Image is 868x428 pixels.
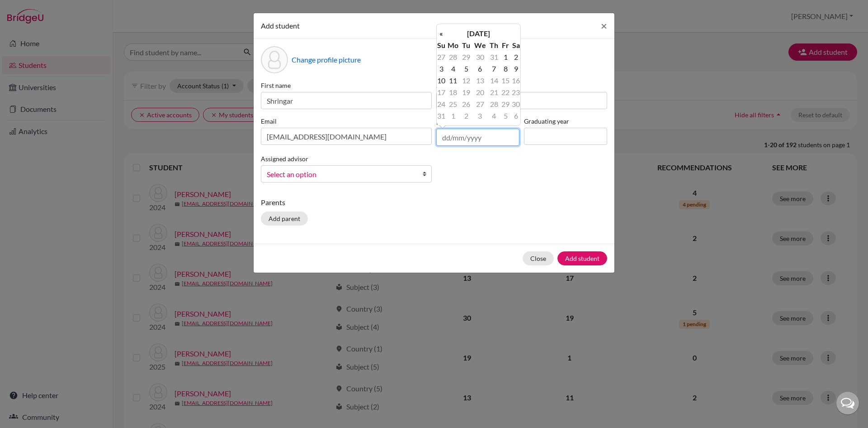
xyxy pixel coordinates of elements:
td: 23 [511,87,520,98]
td: 27 [472,98,488,110]
td: 17 [437,87,446,98]
button: Add parent [261,212,308,226]
th: We [472,39,488,51]
button: Close [594,13,614,38]
td: 4 [446,63,461,75]
input: dd/mm/yyyy [436,129,519,146]
td: 5 [500,110,511,122]
td: 11 [446,75,461,87]
td: 30 [472,51,488,63]
td: 7 [488,63,500,75]
td: 2 [511,51,520,63]
td: 30 [511,98,520,110]
span: × [601,19,607,32]
span: Help [20,6,39,14]
td: 29 [461,51,472,63]
td: 3 [437,63,446,75]
td: 27 [437,51,446,63]
td: 4 [488,110,500,122]
td: 12 [461,75,472,87]
td: 3 [472,110,488,122]
td: 24 [437,98,446,110]
span: Select an option [267,168,414,180]
td: 25 [446,98,461,110]
label: Graduating year [524,116,607,126]
td: 14 [488,75,500,87]
label: Assigned advisor [261,154,308,164]
td: 2 [461,110,472,122]
td: 18 [446,87,461,98]
td: 1 [500,51,511,63]
td: 29 [500,98,511,110]
td: 6 [472,63,488,75]
button: Close [523,251,554,265]
td: 20 [472,87,488,98]
span: Add student [261,21,300,30]
label: Email [261,116,432,126]
td: 9 [511,63,520,75]
td: 21 [488,87,500,98]
th: Su [437,39,446,51]
button: Add student [557,251,607,265]
td: 13 [472,75,488,87]
div: Profile picture [261,46,288,73]
td: 16 [511,75,520,87]
th: Tu [461,39,472,51]
th: [DATE] [446,28,511,39]
p: Parents [261,197,607,208]
td: 26 [461,98,472,110]
th: Th [488,39,500,51]
td: 19 [461,87,472,98]
td: 15 [500,75,511,87]
td: 31 [488,51,500,63]
td: 1 [446,110,461,122]
th: Sa [511,39,520,51]
td: 5 [461,63,472,75]
th: « [437,28,446,39]
td: 6 [511,110,520,122]
td: 28 [446,51,461,63]
th: Fr [500,39,511,51]
td: 31 [437,110,446,122]
td: 22 [500,87,511,98]
label: Surname [436,81,607,90]
td: 28 [488,98,500,110]
td: 10 [437,75,446,87]
td: 8 [500,63,511,75]
label: First name [261,81,432,90]
th: Mo [446,39,461,51]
